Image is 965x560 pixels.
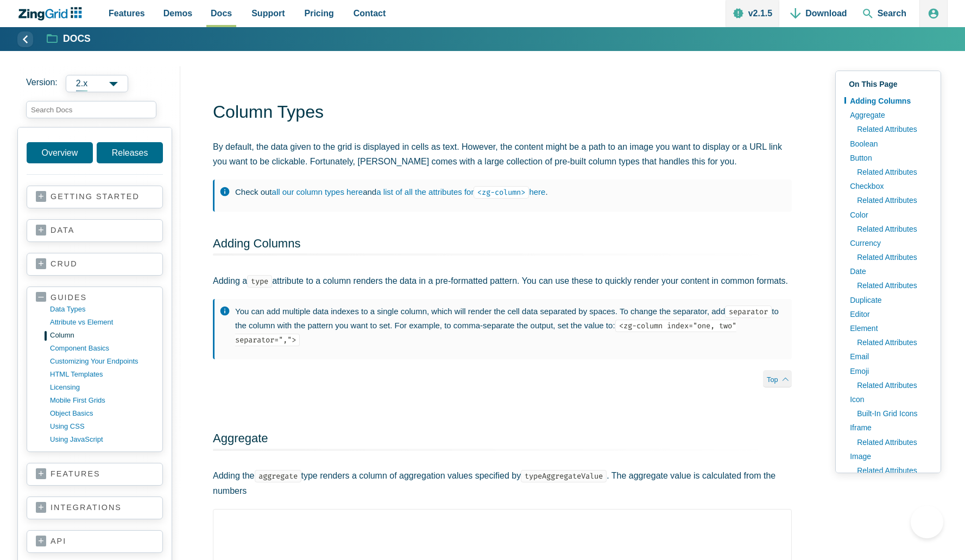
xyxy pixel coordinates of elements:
[36,192,154,202] a: getting started
[852,165,932,179] a: Related Attributes
[235,185,781,199] p: Check out and .
[235,320,736,346] code: <zg-column index="one, two" separator=",">
[36,259,154,270] a: crud
[844,364,932,378] a: Emoji
[213,139,792,169] p: By default, the data given to the grid is displayed in cells as text. However, the content might ...
[844,307,932,321] a: Editor
[844,264,932,278] a: Date
[247,275,272,288] code: type
[852,222,932,236] a: Related Attributes
[852,335,932,349] a: Related Attributes
[852,463,932,478] a: Related Attributes
[213,101,792,125] h1: Column Types
[63,34,91,44] strong: Docs
[50,303,154,316] a: data types
[844,208,932,222] a: Color
[852,250,932,264] a: Related Attributes
[844,236,932,250] a: Currency
[235,304,781,346] p: You can add multiple data indexes to a single column, which will render the cell data separated b...
[50,420,154,433] a: using CSS
[844,151,932,165] a: Button
[27,142,93,163] a: Overview
[50,316,154,329] a: Attribute vs Element
[50,355,154,368] a: customizing your endpoints
[36,292,154,303] a: guides
[844,293,932,307] a: Duplicate
[844,321,932,335] a: Element
[376,187,545,196] a: a list of all the attributes for<zg-column>here
[36,502,154,513] a: integrations
[844,108,932,122] a: Aggregate
[852,435,932,449] a: Related Attributes
[305,6,334,21] span: Pricing
[36,536,154,547] a: api
[844,179,932,193] a: Checkbox
[50,342,154,355] a: component basics
[844,392,932,406] a: Icon
[852,122,932,136] a: Related Attributes
[844,137,932,151] a: Boolean
[852,193,932,207] a: Related Attributes
[36,225,154,236] a: data
[26,101,156,118] input: search input
[109,6,145,21] span: Features
[50,433,154,446] a: using JavaScript
[211,6,232,21] span: Docs
[255,470,301,482] code: aggregate
[97,142,163,163] a: Releases
[50,394,154,407] a: mobile first grids
[26,75,58,92] span: Version:
[50,381,154,394] a: licensing
[213,237,300,250] a: Adding Columns
[213,273,792,288] p: Adding a attribute to a column renders the data in a pre-formatted pattern. You can use these to ...
[844,421,932,435] a: Iframe
[163,6,192,21] span: Demos
[521,470,607,482] code: typeAggregateValue
[36,469,154,480] a: features
[50,329,154,342] a: column
[251,6,285,21] span: Support
[213,431,268,445] a: Aggregate
[844,349,932,364] a: Email
[844,449,932,463] a: Image
[725,306,772,318] code: separator
[474,186,529,199] code: <zg-column>
[50,368,154,381] a: HTML templates
[17,7,87,21] a: ZingChart Logo. Click to return to the homepage
[213,468,792,498] p: Adding the type renders a column of aggregation values specified by . The aggregate value is calc...
[852,278,932,292] a: Related Attributes
[272,187,363,196] a: all our column types here
[852,378,932,392] a: Related Attributes
[50,407,154,420] a: object basics
[911,506,943,538] iframe: Help Scout Beacon - Open
[852,406,932,421] a: Built-In Grid Icons
[26,75,172,92] label: Versions
[844,94,932,108] a: Adding Columns
[354,6,386,21] span: Contact
[47,33,91,46] a: Docs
